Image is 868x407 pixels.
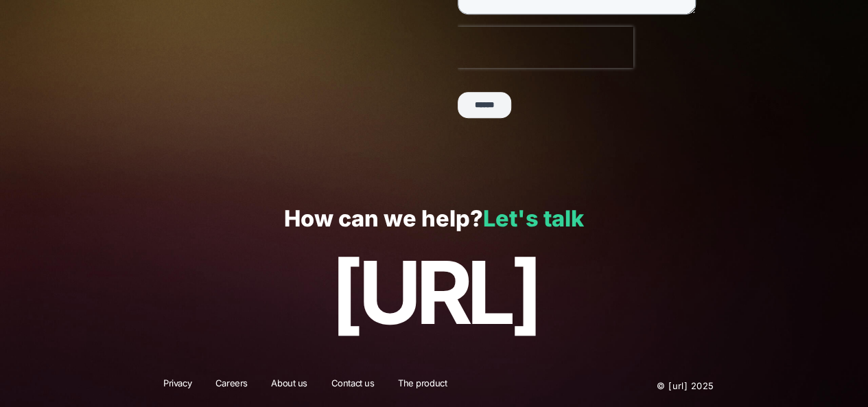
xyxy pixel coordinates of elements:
[154,377,200,395] a: Privacy
[30,207,838,232] p: How can we help?
[389,377,456,395] a: The product
[322,377,384,395] a: Contact us
[207,377,257,395] a: Careers
[30,244,838,341] p: [URL]
[574,377,714,395] p: © [URL] 2025
[262,377,316,395] a: About us
[483,205,584,232] a: Let's talk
